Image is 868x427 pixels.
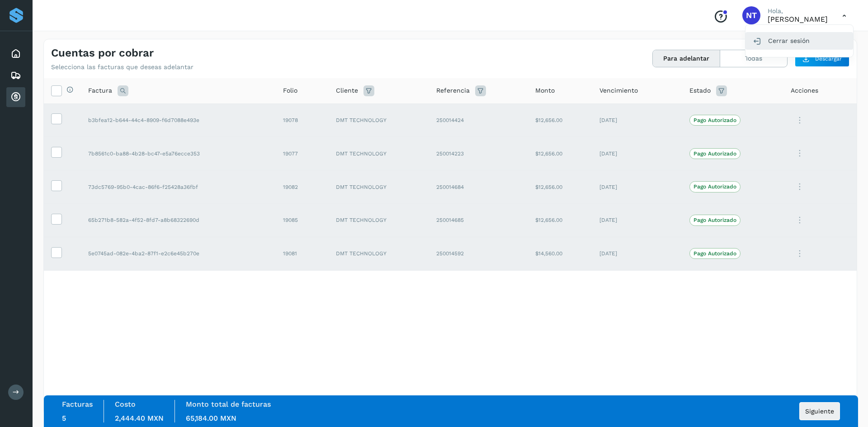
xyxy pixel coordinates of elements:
[6,87,25,107] div: Cuentas por cobrar
[745,32,853,49] div: Cerrar sesión
[6,44,25,64] div: Inicio
[805,408,834,414] span: Siguiente
[115,414,164,422] span: 2,444.40 MXN
[6,66,25,85] div: Embarques
[62,414,66,422] span: 5
[115,400,136,408] label: Costo
[62,400,93,408] label: Facturas
[186,400,271,408] label: Monto total de facturas
[799,402,840,420] button: Siguiente
[186,414,236,422] span: 65,184.00 MXN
